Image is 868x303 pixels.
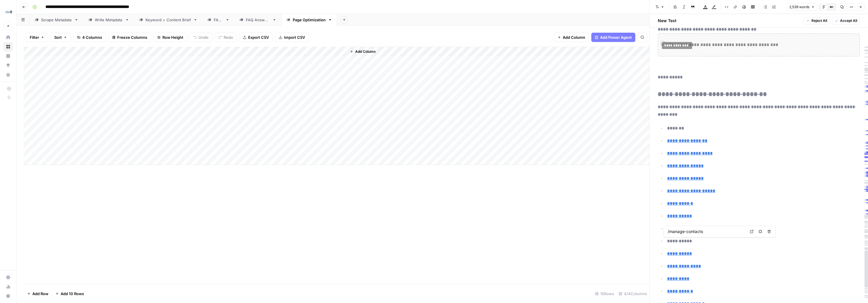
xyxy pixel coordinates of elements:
[3,70,13,79] a: Your Data
[41,17,72,23] div: Scrape Metadata
[3,61,13,70] a: Opportunities
[50,33,71,42] button: Sort
[3,291,13,301] button: Help + Support
[832,17,860,24] button: Accept All
[284,34,305,40] span: Import CSV
[275,33,309,42] button: Import CSV
[26,33,48,42] button: Filter
[199,34,208,40] span: Undo
[246,17,270,23] div: FAQ Answers
[348,48,378,55] button: Add Column
[24,289,52,298] button: Add Row
[54,34,62,40] span: Sort
[190,33,212,42] button: Undo
[3,33,13,42] a: Home
[3,51,13,61] a: Insights
[234,14,281,26] a: FAQ Answers
[95,17,123,23] div: Write Metadata
[30,34,39,40] span: Filter
[215,33,237,42] button: Redo
[162,34,183,40] span: Row Height
[145,17,191,23] div: Keyword > Content Brief
[30,14,83,26] a: Scrape Metadata
[3,282,13,291] a: Usage
[224,34,233,40] span: Redo
[61,291,84,297] span: Add 10 Rows
[32,291,48,297] span: Add Row
[248,34,269,40] span: Export CSV
[52,289,87,298] button: Add 10 Rows
[3,273,13,282] a: Settings
[153,33,187,42] button: Row Height
[293,17,326,23] div: Page Optimization
[82,34,102,40] span: 4 Columns
[73,33,106,42] button: 4 Columns
[804,17,830,24] button: Reject All
[787,3,817,11] button: 2,539 words
[3,42,13,51] a: Browse
[600,34,632,40] span: Add Power Agent
[616,289,649,298] div: 4/4 Columns
[563,34,585,40] span: Add Column
[591,33,635,42] button: Add Power Agent
[108,33,151,42] button: Freeze Columns
[202,14,234,26] a: FAQs
[840,18,857,23] span: Accept All
[214,17,223,23] div: FAQs
[3,5,13,19] button: Workspace: Compound Growth
[239,33,273,42] button: Export CSV
[593,289,616,298] div: 10 Rows
[281,14,337,26] a: Page Optimization
[789,4,809,10] span: 2,539 words
[117,34,147,40] span: Freeze Columns
[554,33,589,42] button: Add Column
[134,14,202,26] a: Keyword > Content Brief
[811,18,827,23] span: Reject All
[355,49,376,54] span: Add Column
[658,18,676,24] h2: New Text
[83,14,134,26] a: Write Metadata
[3,7,14,17] img: Compound Growth Logo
